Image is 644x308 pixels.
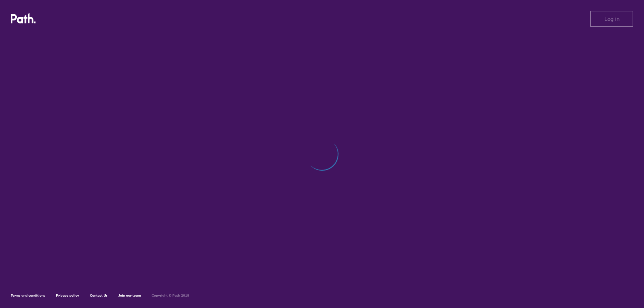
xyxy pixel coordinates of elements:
[56,293,79,298] a: Privacy policy
[11,293,45,298] a: Terms and conditions
[118,293,141,298] a: Join our team
[152,294,189,298] h6: Copyright © Path 2018
[604,16,620,22] span: Log in
[90,293,108,298] a: Contact Us
[590,11,633,27] button: Log in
